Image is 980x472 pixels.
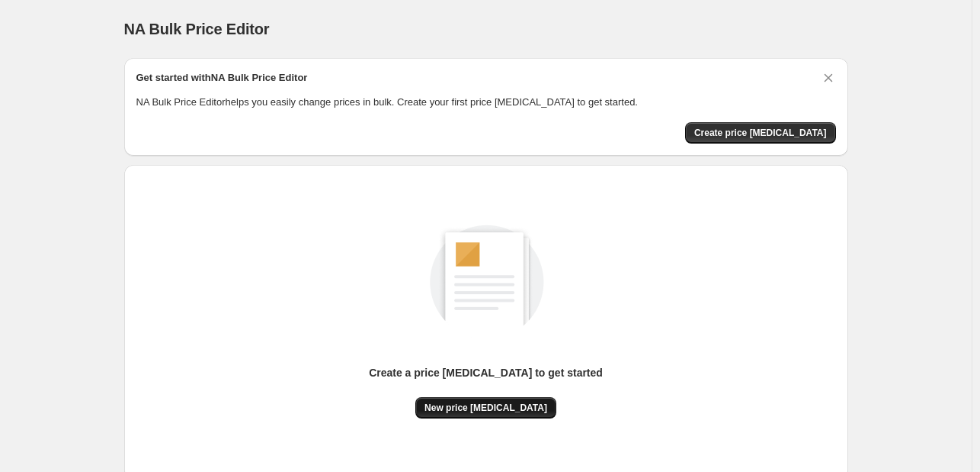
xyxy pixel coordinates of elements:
[694,127,827,139] span: Create price [MEDICAL_DATA]
[369,365,603,380] p: Create a price [MEDICAL_DATA] to get started
[136,70,308,86] h2: Get started with NA Bulk Price Editor
[136,95,836,110] p: NA Bulk Price Editor helps you easily change prices in bulk. Create your first price [MEDICAL_DAT...
[424,402,547,414] span: New price [MEDICAL_DATA]
[685,122,836,144] button: Create price change job
[821,70,836,86] button: Dismiss card
[415,397,556,419] button: New price [MEDICAL_DATA]
[124,21,270,37] span: NA Bulk Price Editor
